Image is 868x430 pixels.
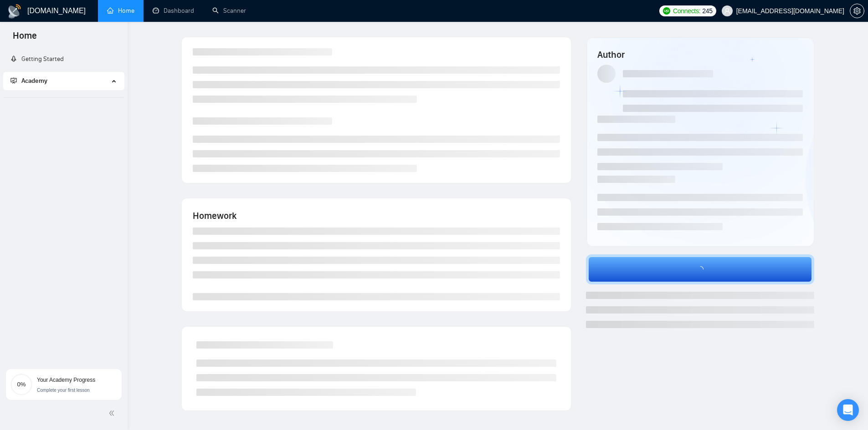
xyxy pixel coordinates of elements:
[850,4,864,18] button: setting
[212,7,246,15] a: searchScanner
[10,381,32,387] span: 0%
[597,48,803,61] h4: Author
[193,209,560,222] h4: Homework
[3,50,124,68] li: Getting Started
[673,6,700,16] span: Connects:
[21,77,47,85] span: Academy
[37,377,95,383] span: Your Academy Progress
[724,8,730,14] span: user
[37,388,90,393] span: Complete your first lesson
[10,55,64,63] a: rocketGetting Started
[663,7,670,15] img: upwork-logo.png
[850,7,864,15] a: setting
[153,7,194,15] a: dashboardDashboard
[837,399,859,421] div: Open Intercom Messenger
[10,77,47,85] span: Academy
[108,409,118,418] span: double-left
[5,29,44,48] span: Home
[586,254,814,284] button: loading
[3,94,124,100] li: Academy Homepage
[107,7,134,15] a: homeHome
[693,266,708,273] span: loading
[10,77,17,84] span: fund-projection-screen
[702,6,712,16] span: 245
[7,4,22,19] img: logo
